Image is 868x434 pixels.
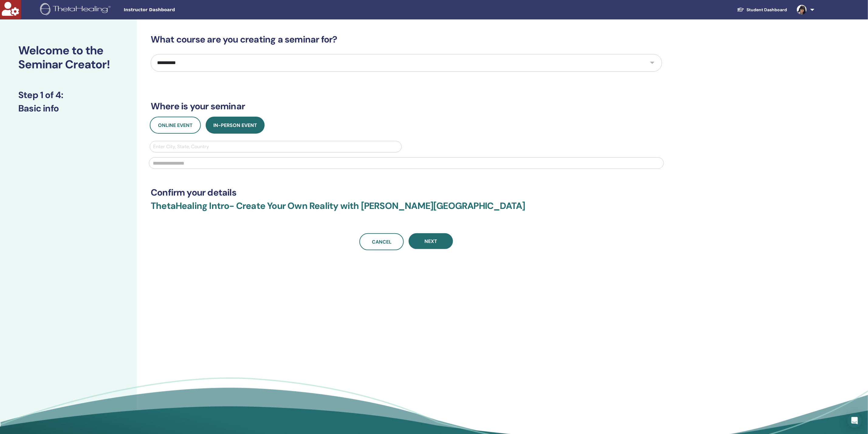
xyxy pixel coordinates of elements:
[18,90,118,101] h3: Step 1 of 4 :
[151,200,662,219] h3: ThetaHealing Intro- Create Your Own Reality with [PERSON_NAME][GEOGRAPHIC_DATA]
[40,3,113,17] img: logo.png
[158,122,193,128] span: Online Event
[737,7,744,12] img: graduation-cap-white.svg
[359,233,404,250] a: Cancel
[18,44,118,71] h2: Welcome to the Seminar Creator!
[797,5,807,15] img: default.jpg
[424,238,437,244] span: Next
[847,413,862,428] div: Open Intercom Messenger
[151,187,662,198] h3: Confirm your details
[150,117,201,134] button: Online Event
[372,239,392,245] span: Cancel
[732,4,792,15] a: Student Dashboard
[124,7,215,13] span: Instructor Dashboard
[151,34,662,45] h3: What course are you creating a seminar for?
[213,122,257,128] span: In-Person Event
[151,101,662,112] h3: Where is your seminar
[18,103,118,114] h3: Basic info
[206,117,265,134] button: In-Person Event
[409,233,453,249] button: Next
